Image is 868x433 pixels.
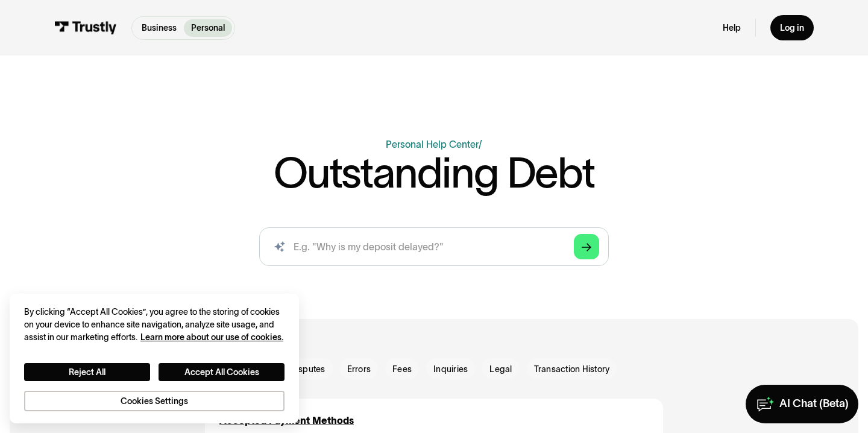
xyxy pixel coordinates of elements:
span: Inquiries [433,363,468,375]
div: By clicking “Accept All Cookies”, you agree to the storing of cookies on your device to enhance s... [24,306,285,344]
button: Cookies Settings [24,391,285,411]
button: Accept All Cookies [159,363,285,381]
a: More information about your privacy, opens in a new tab [140,332,283,342]
a: Business [134,19,184,37]
span: Legal [489,363,512,375]
form: Email Form [205,358,663,379]
a: Help [723,22,741,33]
a: Personal [184,19,232,37]
span: Errors [347,363,371,375]
div: Cookie banner [10,294,299,423]
div: Log in [780,22,804,33]
p: Business [142,22,177,34]
span: Fees [392,363,412,375]
div: AI Chat (Beta) [779,397,849,411]
p: Personal [191,22,225,34]
div: / [479,139,482,150]
button: Reject All [24,363,150,381]
span: Disputes [291,363,325,375]
form: Search [259,227,609,266]
div: Privacy [24,306,285,411]
span: Transaction History [534,363,610,375]
a: Log in [770,15,814,40]
a: AI Chat (Beta) [746,385,858,423]
h1: Outstanding Debt [274,151,594,194]
a: Personal Help Center [386,139,479,150]
img: Trustly Logo [54,21,117,34]
input: search [259,227,609,266]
